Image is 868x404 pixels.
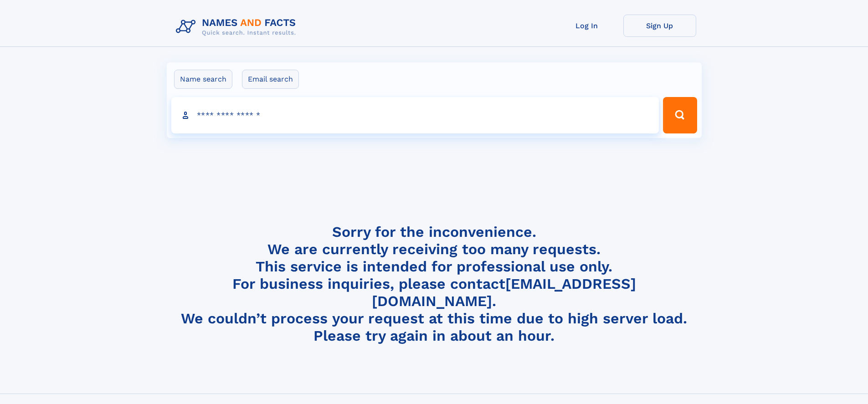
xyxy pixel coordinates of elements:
[372,275,636,310] a: [EMAIL_ADDRESS][DOMAIN_NAME]
[623,15,696,37] a: Sign Up
[663,97,697,133] button: Search Button
[174,70,232,89] label: Name search
[171,97,659,133] input: search input
[172,223,696,345] h4: Sorry for the inconvenience. We are currently receiving too many requests. This service is intend...
[242,70,299,89] label: Email search
[172,15,303,39] img: Logo Names and Facts
[550,15,623,37] a: Log In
